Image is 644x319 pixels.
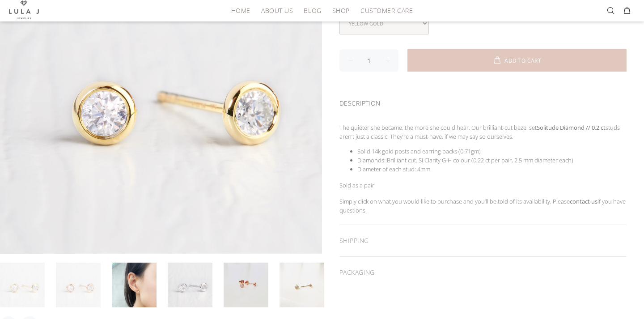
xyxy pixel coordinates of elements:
[357,165,627,174] li: Diameter of each stud: 4mm
[357,147,627,156] li: Solid 14k gold posts and earring backs (0.71gm)
[570,197,597,205] a: contact us
[357,156,627,165] li: Diamonds: Brilliant cut. SI Clarity G-H colour (0.22 ct per pair, 2.5 mm diameter each)
[298,4,326,17] a: Blog
[360,7,413,14] span: Customer Care
[339,197,627,215] p: Simply click on what you would like to purchase and you’ll be told of its availability. Please if...
[226,4,256,17] a: HOME
[339,181,627,190] p: Sold as a pair
[327,4,355,17] a: Shop
[339,123,627,141] p: The quieter she became, the more she could hear. Our brilliant-cut bezel set studs aren’t just a ...
[339,88,627,116] div: DESCRIPTION
[261,7,293,14] span: About Us
[231,7,250,14] span: HOME
[304,7,321,14] span: Blog
[407,49,627,72] button: ADD TO CART
[332,7,350,14] span: Shop
[256,4,298,17] a: About Us
[339,257,627,288] div: PACKAGING
[355,4,413,17] a: Customer Care
[537,123,606,132] strong: Solitude Diamond // 0.2 ct
[339,225,627,256] div: SHIPPING
[504,58,541,64] span: ADD TO CART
